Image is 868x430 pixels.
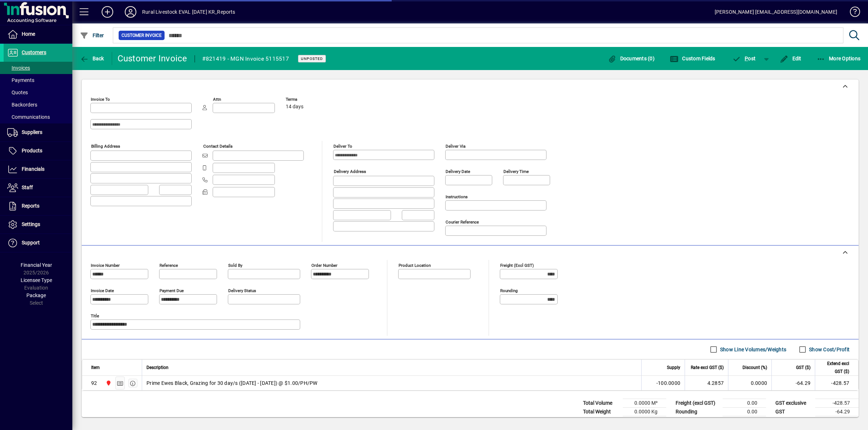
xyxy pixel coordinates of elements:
[301,56,323,61] span: Unposted
[667,364,680,372] span: Supply
[4,123,72,142] a: Suppliers
[104,379,112,387] span: Unallocated
[22,221,40,227] span: Settings
[202,53,289,65] div: #821419 - MGN Invoice 5115517
[26,292,46,298] span: Package
[91,263,120,268] mat-label: Invoice number
[72,52,112,65] app-page-header-button: Back
[745,56,748,61] span: P
[4,142,72,160] a: Products
[4,86,72,99] a: Quotes
[500,263,534,268] mat-label: Freight (excl GST)
[4,111,72,123] a: Communications
[4,234,72,252] a: Support
[772,399,815,408] td: GST exclusive
[446,194,468,199] mat-label: Instructions
[732,56,756,61] span: ost
[7,77,34,83] span: Payments
[689,379,724,387] div: 4.2857
[159,288,184,293] mat-label: Payment due
[500,288,518,293] mat-label: Rounding
[728,376,771,390] td: 0.0000
[22,148,42,153] span: Products
[333,144,352,149] mat-label: Deliver To
[22,49,46,55] span: Customers
[4,74,72,86] a: Payments
[780,56,801,61] span: Edit
[7,102,37,108] span: Backorders
[808,346,850,353] label: Show Cost/Profit
[817,56,861,61] span: More Options
[771,376,815,390] td: -64.29
[446,144,465,149] mat-label: Deliver via
[743,364,767,372] span: Discount (%)
[7,65,30,71] span: Invoices
[4,216,72,234] a: Settings
[656,379,680,387] span: -100.0000
[21,277,52,283] span: Licensee Type
[159,263,178,268] mat-label: Reference
[399,263,431,268] mat-label: Product location
[623,408,666,416] td: 0.0000 Kg
[7,114,50,120] span: Communications
[4,179,72,197] a: Staff
[146,379,318,387] span: Prime Ewes Black, Grazing for 30 day/s ([DATE] - [DATE]) @ $1.00/PH/PW
[91,364,100,372] span: Item
[815,376,858,390] td: -428.57
[91,379,97,387] div: 92
[118,53,187,64] div: Customer Invoice
[815,399,859,408] td: -428.57
[91,313,99,318] mat-label: Title
[80,32,104,38] span: Filter
[772,408,815,416] td: GST
[142,6,235,18] div: Rural Livestock EVAL [DATE] KR_Reports
[691,364,724,372] span: Rate excl GST ($)
[579,408,623,416] td: Total Weight
[80,56,104,61] span: Back
[672,408,723,416] td: Rounding
[22,166,44,172] span: Financials
[606,52,656,65] button: Documents (0)
[22,240,40,246] span: Support
[22,129,42,135] span: Suppliers
[213,97,221,102] mat-label: Attn
[719,346,786,353] label: Show Line Volumes/Weights
[623,399,666,408] td: 0.0000 M³
[4,197,72,215] a: Reports
[119,5,142,18] button: Profile
[4,25,72,43] a: Home
[78,29,106,42] button: Filter
[4,62,72,74] a: Invoices
[446,169,470,174] mat-label: Delivery date
[844,1,859,25] a: Knowledge Base
[22,31,35,37] span: Home
[668,52,717,65] button: Custom Fields
[446,220,479,225] mat-label: Courier Reference
[796,364,810,372] span: GST ($)
[820,360,849,375] span: Extend excl GST ($)
[228,263,242,268] mat-label: Sold by
[815,408,859,416] td: -64.29
[286,97,329,102] span: Terms
[228,288,256,293] mat-label: Delivery status
[4,160,72,178] a: Financials
[311,263,337,268] mat-label: Order number
[7,90,28,95] span: Quotes
[22,184,33,190] span: Staff
[723,399,766,408] td: 0.00
[815,52,863,65] button: More Options
[96,5,119,18] button: Add
[21,262,52,268] span: Financial Year
[778,52,803,65] button: Edit
[608,56,655,61] span: Documents (0)
[672,399,723,408] td: Freight (excl GST)
[729,52,759,65] button: Post
[815,416,859,425] td: -492.86
[91,288,114,293] mat-label: Invoice date
[146,364,169,372] span: Description
[122,32,162,39] span: Customer Invoice
[503,169,529,174] mat-label: Delivery time
[579,399,623,408] td: Total Volume
[91,97,110,102] mat-label: Invoice To
[78,52,106,65] button: Back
